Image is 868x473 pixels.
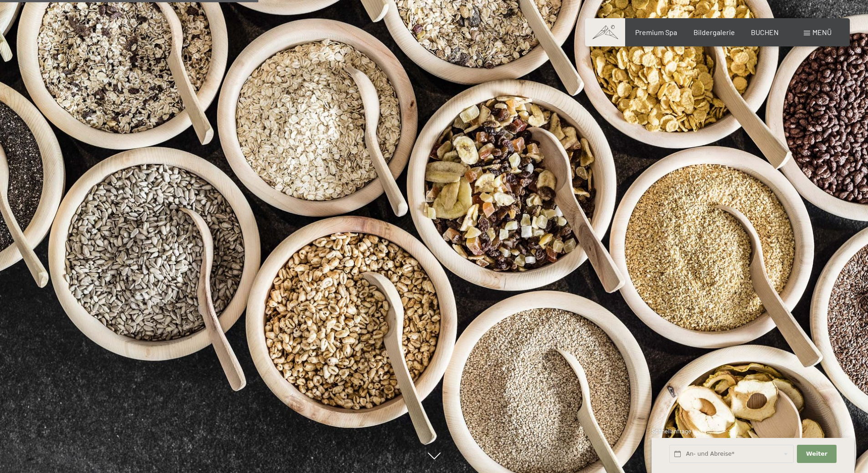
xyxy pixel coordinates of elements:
a: Premium Spa [635,28,677,36]
span: Weiter [806,450,827,458]
a: Bildergalerie [693,28,735,36]
button: Weiter [797,445,836,463]
span: Menü [812,28,832,36]
a: BUCHEN [751,28,779,36]
span: Schnellanfrage [652,427,691,435]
